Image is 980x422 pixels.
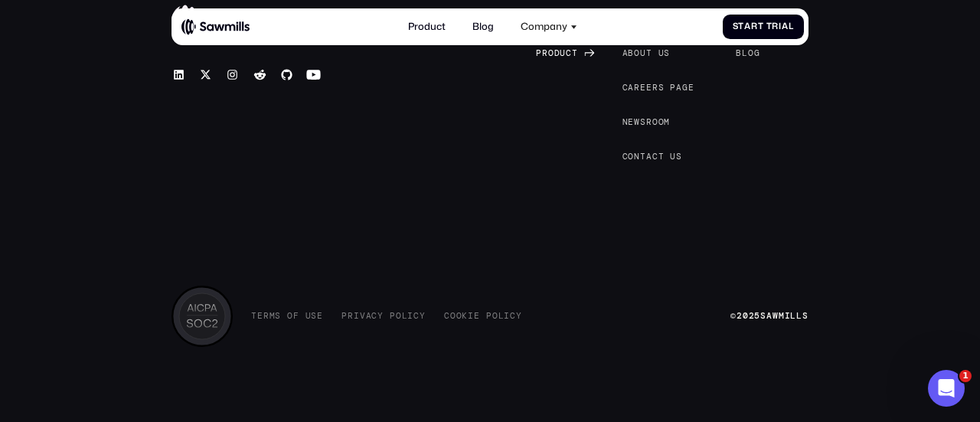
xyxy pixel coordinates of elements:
[652,152,658,162] span: c
[744,21,751,31] span: a
[782,21,789,31] span: a
[658,152,665,162] span: t
[521,21,567,32] div: Company
[566,48,572,58] span: c
[293,311,299,321] span: f
[652,83,658,93] span: r
[736,47,772,60] a: Blog
[514,14,585,41] div: Company
[751,21,758,31] span: r
[492,311,498,321] span: o
[504,311,510,321] span: i
[670,152,676,162] span: u
[646,83,652,93] span: e
[670,83,676,93] span: p
[640,83,646,93] span: e
[682,83,688,93] span: g
[317,311,323,321] span: e
[640,152,646,162] span: t
[554,48,560,58] span: d
[758,21,764,31] span: t
[652,117,658,127] span: o
[766,21,773,31] span: T
[360,311,366,321] span: v
[377,311,384,321] span: y
[634,48,640,58] span: o
[634,83,640,93] span: r
[628,152,634,162] span: o
[628,48,634,58] span: b
[646,152,652,162] span: a
[450,311,456,321] span: o
[263,311,269,321] span: r
[516,311,522,321] span: y
[959,370,972,382] span: 1
[688,83,694,93] span: e
[400,14,452,41] a: Product
[305,311,312,321] span: U
[402,311,408,321] span: l
[548,48,554,58] span: o
[536,48,542,58] span: P
[622,83,629,93] span: C
[287,311,293,321] span: o
[634,117,640,127] span: w
[269,311,276,321] span: m
[341,311,348,321] span: P
[371,311,377,321] span: c
[622,116,683,129] a: Newsroom
[658,83,665,93] span: s
[772,21,779,31] span: r
[396,311,402,321] span: o
[640,48,646,58] span: u
[658,48,665,58] span: u
[622,152,629,162] span: C
[646,48,652,58] span: t
[723,15,804,40] a: StartTrial
[646,117,652,127] span: r
[311,311,317,321] span: s
[420,311,426,321] span: y
[251,311,323,321] a: TermsofUse
[498,311,505,321] span: l
[622,117,629,127] span: N
[474,311,480,321] span: e
[733,21,739,31] span: S
[676,152,682,162] span: s
[462,311,468,321] span: k
[634,152,640,162] span: n
[354,311,360,321] span: i
[622,47,683,60] a: Aboutus
[257,311,263,321] span: e
[742,48,748,58] span: l
[628,117,634,127] span: e
[465,14,501,41] a: Blog
[737,310,760,321] span: 2025
[628,83,634,93] span: a
[664,48,670,58] span: s
[676,83,682,93] span: a
[622,82,707,94] a: Careerspage
[560,48,566,58] span: u
[413,311,420,321] span: c
[456,311,462,321] span: o
[622,151,694,163] a: Contactus
[444,311,522,321] a: CookiePolicy
[341,311,426,321] a: PrivacyPolicy
[542,48,548,58] span: r
[779,21,782,31] span: i
[730,311,808,321] div: © Sawmills
[468,311,474,321] span: i
[348,311,354,321] span: r
[748,48,754,58] span: o
[754,48,760,58] span: g
[928,370,965,407] iframe: Intercom live chat
[444,311,450,321] span: C
[736,48,742,58] span: B
[658,117,665,127] span: o
[390,311,396,321] span: P
[251,311,257,321] span: T
[486,311,492,321] span: P
[664,117,670,127] span: m
[366,311,372,321] span: a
